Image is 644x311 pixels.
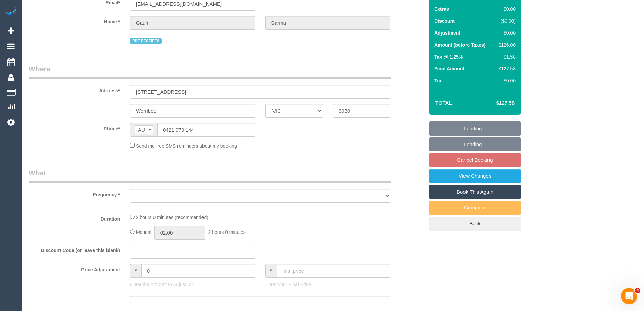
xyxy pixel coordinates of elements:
label: Duration [24,213,125,222]
label: Extras [434,6,449,13]
label: Name * [24,16,125,25]
strong: Total [435,100,452,106]
p: Enter the Amount to Adjust, or [130,281,255,288]
label: Price Adjustment [24,264,125,273]
span: PDF RECEIPTS [130,38,162,44]
label: Amount (before Taxes) [434,42,485,48]
label: Address* [24,85,125,94]
span: 2 hours 0 minutes (recommended) [136,215,208,220]
input: Suburb* [130,104,255,118]
span: $ [265,264,277,278]
label: Final Amount [434,65,464,72]
input: Last Name* [265,16,390,30]
div: $1.58 [496,53,516,60]
img: Automaid Logo [4,7,18,16]
legend: Where [29,64,391,79]
input: final price [277,264,390,278]
span: 4 [635,288,640,293]
span: Send me free SMS reminders about my booking [136,143,237,149]
label: Tip [434,77,442,84]
span: Manual [136,229,151,235]
span: 2 hours 0 minutes [208,229,246,235]
label: Discount [434,18,455,24]
div: $0.00 [496,6,516,13]
input: Post Code* [333,104,390,118]
div: $126.00 [496,42,516,48]
label: Frequency * [24,189,125,198]
div: $127.58 [496,65,516,72]
label: Adjustment [434,29,460,36]
label: Phone* [24,123,125,132]
legend: What [29,168,391,183]
div: $0.00 [496,77,516,84]
div: ($0.00) [496,18,516,24]
a: Back [429,217,521,231]
iframe: Intercom live chat [621,288,637,304]
a: Book This Again [429,185,521,199]
input: Phone* [157,123,255,137]
label: Discount Code (or leave this blank) [24,245,125,254]
h4: $127.58 [476,100,515,106]
label: Tax @ 1.25% [434,53,463,60]
div: $0.00 [496,29,516,36]
p: Enter your Final Price [265,281,390,288]
span: $ [130,264,141,278]
a: View Changes [429,169,521,183]
input: First Name* [130,16,255,30]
